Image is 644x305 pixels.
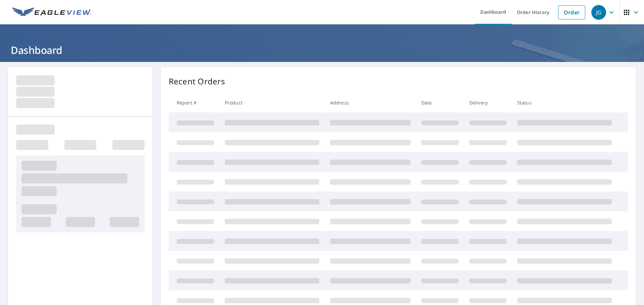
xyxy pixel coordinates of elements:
[416,93,464,112] th: Date
[169,93,219,112] th: Report #
[558,5,585,19] a: Order
[12,7,91,17] img: EV Logo
[591,5,606,20] div: JG
[8,43,636,57] h1: Dashboard
[219,93,325,112] th: Product
[325,93,416,112] th: Address
[464,93,512,112] th: Delivery
[512,93,617,112] th: Status
[169,75,225,87] p: Recent Orders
